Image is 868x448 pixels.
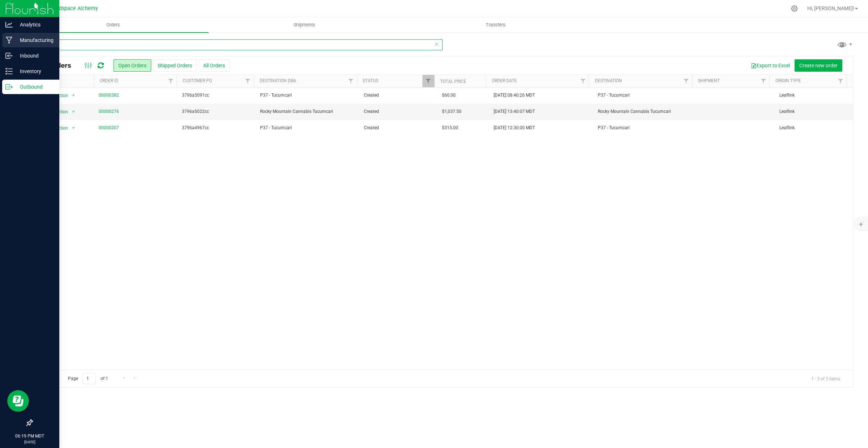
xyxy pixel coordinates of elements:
span: $1,037.50 [442,108,461,115]
a: Filter [345,75,357,87]
span: P37 - Tucumcari [260,92,355,99]
span: Rocky Mountain Cannabis Tucumcari [598,108,693,115]
a: Status [363,78,378,83]
span: [DATE] 12:30:00 MDT [494,124,535,131]
span: Orders [97,22,130,28]
button: Export to Excel [746,59,795,72]
a: 00000382 [99,92,119,99]
a: Order Date [492,78,517,83]
span: $60.00 [442,92,456,99]
a: Shipments [209,17,400,33]
p: [DATE] [3,439,56,445]
span: Rocky Mountain Cannabis Tucumcari [260,108,355,115]
button: Open Orders [114,59,151,72]
a: Total Price [440,79,466,84]
inline-svg: Analytics [5,21,13,28]
span: select [69,90,78,101]
a: Filter [422,75,434,87]
a: Destination [595,78,622,83]
span: Create new order [799,63,838,68]
a: Filter [835,75,847,87]
span: Leaflink [779,108,849,115]
span: 3796a4967cc [182,124,251,131]
span: Leaflink [779,92,849,99]
div: Actions [38,79,91,84]
p: Outbound [13,83,56,91]
button: All Orders [199,59,230,72]
span: 3796a5091cc [182,92,251,99]
span: Hi, [PERSON_NAME]! [807,5,854,11]
inline-svg: Inbound [5,52,13,59]
div: Manage settings [790,5,799,12]
span: Transfers [476,22,515,28]
button: Shipped Orders [153,59,197,72]
a: Customer PO [183,78,212,83]
a: Filter [757,75,769,87]
a: Filter [165,75,176,87]
iframe: Resource center [7,390,29,412]
a: Filter [680,75,692,87]
input: Search Order ID, Destination, Customer PO... [32,39,443,50]
inline-svg: Inventory [5,68,13,75]
a: Shipment [698,78,720,83]
span: Leaflink [779,124,849,131]
span: Headspace Alchemy [50,5,98,12]
p: Inbound [13,51,56,60]
a: Order ID [100,78,118,83]
span: 1 - 3 of 3 items [805,373,846,384]
span: [DATE] 13:40:07 MDT [494,108,535,115]
a: 00000207 [99,124,119,131]
p: Analytics [13,20,56,29]
span: Created [364,92,433,99]
span: Page of 1 [62,373,114,384]
a: Filter [577,75,589,87]
span: [DATE] 08:40:26 MDT [494,92,535,99]
p: Inventory [13,67,56,76]
span: Created [364,124,433,131]
span: P37 - Tucumcari [598,124,693,131]
span: Created [364,108,433,115]
a: Transfers [400,17,591,33]
a: Filter [242,75,254,87]
span: P37 - Tucumcari [260,124,355,131]
inline-svg: Manufacturing [5,37,13,44]
input: 1 [83,373,96,384]
a: 00000276 [99,108,119,115]
button: Create new order [795,59,842,72]
span: $315.00 [442,124,458,131]
span: select [69,107,78,117]
inline-svg: Outbound [5,83,13,90]
span: 3796a5022cc [182,108,251,115]
span: Clear [434,39,439,49]
span: Shipments [284,22,325,28]
a: Origin Type [775,78,801,83]
a: Destination DBA [260,78,296,83]
span: select [69,123,78,133]
a: Orders [17,17,209,33]
p: 06:19 PM MDT [3,433,56,439]
p: Manufacturing [13,36,56,45]
span: P37 - Tucumcari [598,92,693,99]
